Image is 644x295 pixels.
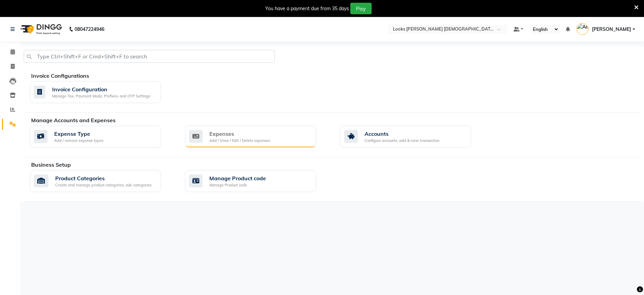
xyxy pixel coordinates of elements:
[209,138,270,144] div: Add / View / Edit / Delete expenses
[340,126,485,148] a: AccountsConfigure accounts, add & view transaction
[209,182,266,188] div: Manage Product code
[365,138,439,144] div: Configure accounts, add & view transaction
[52,93,150,99] div: Manage Tax, Payment Mode, Prefixes, and OTP Settings
[55,174,151,182] div: Product Categories
[577,23,588,35] img: Amrendra Singh
[54,130,103,138] div: Expense Type
[185,170,330,192] a: Manage Product codeManage Product code
[30,81,175,103] a: Invoice ConfigurationManage Tax, Payment Mode, Prefixes, and OTP Settings
[75,20,104,39] b: 08047224946
[592,26,631,33] span: [PERSON_NAME]
[52,85,150,93] div: Invoice Configuration
[365,130,439,138] div: Accounts
[265,5,349,12] div: You have a payment due from 35 days
[185,126,330,148] a: ExpensesAdd / View / Edit / Delete expenses
[30,126,175,148] a: Expense TypeAdd / remove expense types
[24,50,275,63] input: Type Ctrl+Shift+F or Cmd+Shift+F to search
[209,174,266,182] div: Manage Product code
[30,170,175,192] a: Product CategoriesCreate and manage product categories, sub-categories
[55,182,151,188] div: Create and manage product categories, sub-categories
[17,20,64,39] img: logo
[350,3,372,14] button: Pay
[54,138,103,144] div: Add / remove expense types
[209,130,270,138] div: Expenses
